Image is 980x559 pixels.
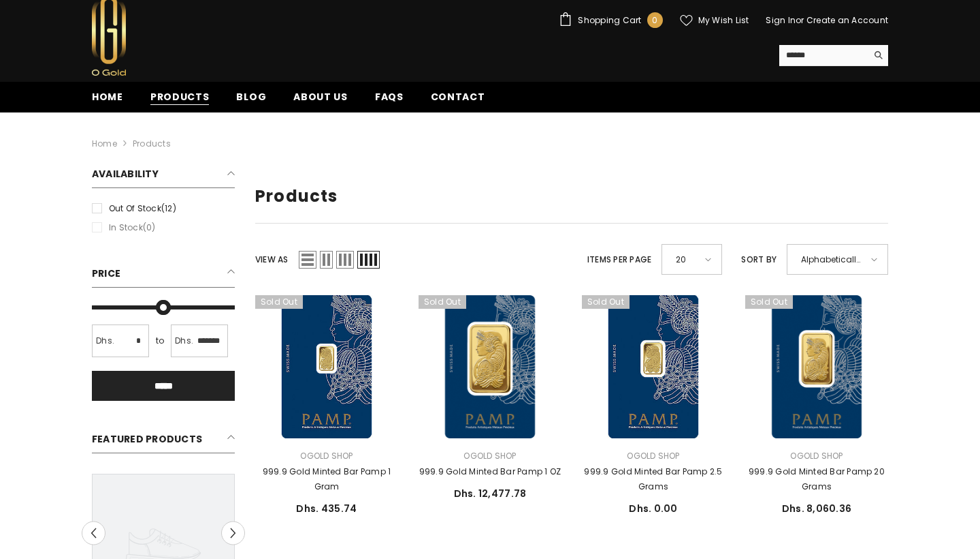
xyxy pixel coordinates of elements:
[582,295,725,438] a: 999.9 Gold Minted Bar Pamp 2.5 Grams
[255,252,289,267] label: View as
[150,90,210,104] span: Products
[255,295,398,438] a: 999.9 Gold Minted Bar Pamp 1 Gram
[676,250,696,269] span: 20
[419,295,561,438] a: 999.9 Gold Minted Bar Pamp 1 OZ
[431,90,485,104] span: Contact
[559,12,662,28] a: Shopping Cart
[796,14,804,26] span: or
[652,13,657,28] span: 0
[745,464,888,494] a: 999.9 Gold Minted Bar Pamp 20 Grams
[92,267,120,280] span: Price
[280,89,361,112] a: About us
[255,464,398,494] a: 999.9 Gold Minted Bar Pamp 1 Gram
[92,90,123,104] span: Home
[96,333,114,348] span: Dhs.
[300,450,353,462] a: Ogold Shop
[375,90,404,104] span: FAQs
[296,502,357,515] span: Dhs. 435.74
[454,487,527,500] span: Dhs. 12,477.78
[255,187,888,207] h1: Products
[361,89,417,112] a: FAQs
[806,14,888,26] a: Create an Account
[463,450,516,462] a: Ogold Shop
[587,252,651,267] label: Items per page
[92,112,888,156] nav: breadcrumbs
[790,450,843,462] a: Ogold Shop
[766,14,796,26] a: Sign In
[419,464,561,479] a: 999.9 Gold Minted Bar Pamp 1 OZ
[417,89,499,112] a: Contact
[293,90,348,104] span: About us
[221,522,245,545] button: Next
[867,45,888,65] button: Search
[578,16,641,25] span: Shopping Cart
[161,202,176,214] span: (12)
[223,89,280,112] a: Blog
[698,16,749,25] span: My Wish List
[236,90,266,104] span: Blog
[745,295,888,438] a: 999.9 Gold Minted Bar Pamp 20 Grams
[629,502,678,515] span: Dhs. 0.00
[175,333,193,348] span: Dhs.
[78,89,137,112] a: Home
[627,450,679,462] a: Ogold Shop
[137,89,223,112] a: Products
[299,251,316,269] span: List
[582,464,725,494] a: 999.9 Gold Minted Bar Pamp 2.5 Grams
[782,502,852,515] span: Dhs. 8,060.36
[133,138,171,149] a: Products
[801,250,862,269] span: Alphabetically, A-Z
[152,333,168,348] span: to
[779,45,888,66] summary: Search
[255,295,303,309] span: Sold out
[357,251,380,269] span: Grid 4
[92,201,235,216] label: Out of stock
[92,428,235,453] h2: Featured Products
[92,167,159,181] span: Availability
[745,295,793,309] span: Sold out
[336,251,354,269] span: Grid 3
[680,14,749,27] a: My Wish List
[741,252,777,267] label: Sort by
[582,295,630,309] span: Sold out
[419,295,466,309] span: Sold out
[787,244,888,275] div: Alphabetically, A-Z
[661,244,722,275] div: 20
[320,251,333,269] span: Grid 2
[92,136,117,151] a: Home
